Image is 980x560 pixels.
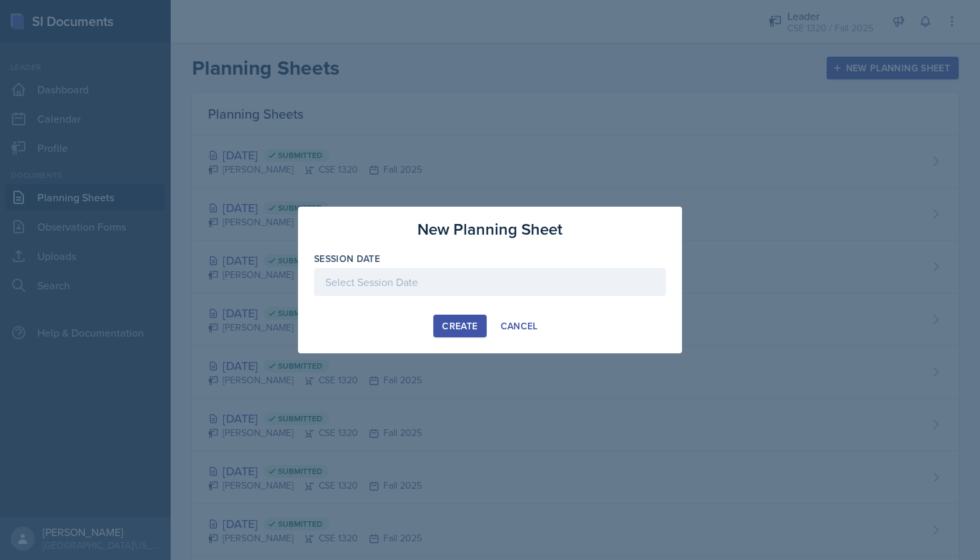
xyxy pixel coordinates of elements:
[501,321,538,331] div: Cancel
[433,315,486,337] button: Create
[492,315,547,337] button: Cancel
[442,321,477,331] div: Create
[417,217,563,241] h3: New Planning Sheet
[314,252,380,265] label: Session Date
